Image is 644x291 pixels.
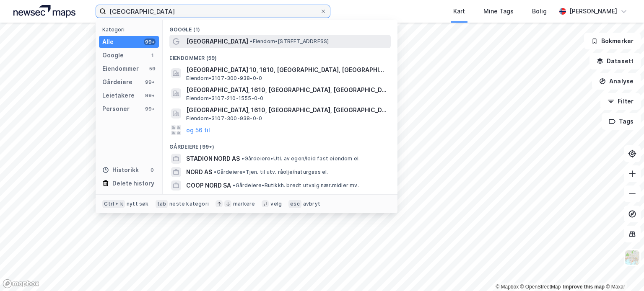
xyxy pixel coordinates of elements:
[602,113,641,130] button: Tags
[214,169,216,175] span: •
[169,201,209,207] div: neste kategori
[241,155,244,162] span: •
[483,6,514,16] div: Mine Tags
[186,36,248,46] span: [GEOGRAPHIC_DATA]
[186,167,212,177] span: NORD AS
[186,115,262,122] span: Eiendom • 3107-300-938-0-0
[532,6,547,16] div: Bolig
[241,155,360,162] span: Gårdeiere • Utl. av egen/leid fast eiendom el.
[186,75,262,82] span: Eiendom • 3107-300-938-0-0
[102,37,114,47] div: Alle
[520,284,561,290] a: OpenStreetMap
[112,178,154,188] div: Delete history
[144,92,156,99] div: 99+
[589,53,641,70] button: Datasett
[250,38,329,45] span: Eiendom • [STREET_ADDRESS]
[592,73,641,90] button: Analyse
[102,165,139,175] div: Historikk
[303,201,320,207] div: avbryt
[102,90,135,100] div: Leietakere
[233,201,255,207] div: markere
[163,20,397,35] div: Google (1)
[144,106,156,112] div: 99+
[102,26,159,33] div: Kategori
[214,169,328,175] span: Gårdeiere • Tjen. til utv. råolje/naturgass el.
[288,200,301,208] div: esc
[186,95,263,102] span: Eiendom • 3107-210-1555-0-0
[186,194,210,204] button: og 96 til
[186,105,387,115] span: [GEOGRAPHIC_DATA], 1610, [GEOGRAPHIC_DATA], [GEOGRAPHIC_DATA]
[149,65,156,72] div: 59
[102,77,132,87] div: Gårdeiere
[563,284,605,290] a: Improve this map
[13,5,75,18] img: logo.a4113a55bc3d86da70a041830d287a7e.svg
[496,284,519,290] a: Mapbox
[156,200,168,208] div: tab
[102,64,139,74] div: Eiendommer
[270,201,282,207] div: velg
[3,279,39,288] a: Mapbox homepage
[186,180,231,191] span: COOP NORD SA
[106,5,320,18] input: Søk på adresse, matrikkel, gårdeiere, leietakere eller personer
[233,182,235,188] span: •
[102,104,130,114] div: Personer
[102,50,124,60] div: Google
[600,93,641,110] button: Filter
[186,85,387,95] span: [GEOGRAPHIC_DATA], 1610, [GEOGRAPHIC_DATA], [GEOGRAPHIC_DATA]
[602,251,644,291] iframe: Chat Widget
[163,137,397,152] div: Gårdeiere (99+)
[250,38,252,44] span: •
[186,125,210,135] button: og 56 til
[186,65,387,75] span: [GEOGRAPHIC_DATA] 10, 1610, [GEOGRAPHIC_DATA], [GEOGRAPHIC_DATA]
[127,201,149,207] div: nytt søk
[149,52,156,59] div: 1
[144,79,156,85] div: 99+
[163,48,397,63] div: Eiendommer (59)
[149,167,156,173] div: 0
[102,200,125,208] div: Ctrl + k
[144,39,156,45] div: 99+
[233,182,358,189] span: Gårdeiere • Butikkh. bredt utvalg nær.midler mv.
[186,154,240,164] span: STADION NORD AS
[569,6,617,16] div: [PERSON_NAME]
[453,6,465,16] div: Kart
[624,250,640,265] img: Z
[584,33,641,49] button: Bokmerker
